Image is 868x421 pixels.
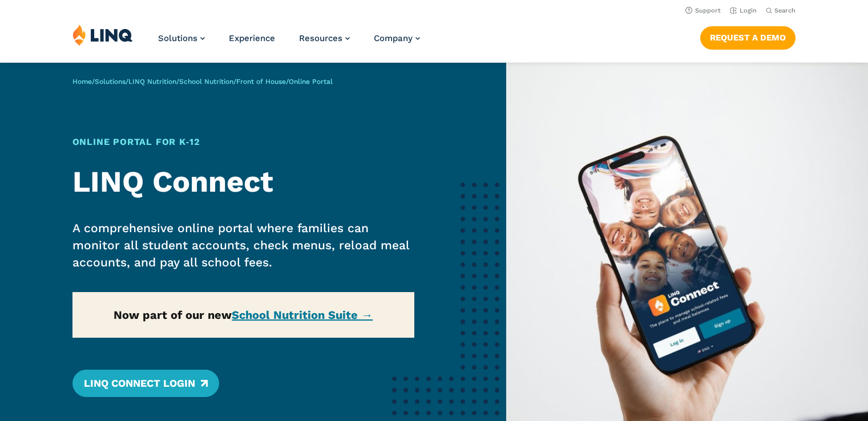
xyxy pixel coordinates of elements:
[114,308,373,322] strong: Now part of our new
[72,78,92,86] a: Home
[299,33,342,43] span: Resources
[289,78,333,86] span: Online Portal
[158,24,420,62] nav: Primary Navigation
[72,78,333,86] span: / / / / /
[179,78,233,86] a: School Nutrition
[766,6,796,15] button: Open Search Bar
[299,33,350,43] a: Resources
[374,33,413,43] span: Company
[72,370,219,397] a: LINQ Connect Login
[700,26,796,49] a: Request a Demo
[158,33,197,43] span: Solutions
[236,78,286,86] a: Front of House
[730,7,757,14] a: Login
[700,24,796,49] nav: Button Navigation
[229,33,275,43] a: Experience
[128,78,176,86] a: LINQ Nutrition
[774,7,796,14] span: Search
[158,33,205,43] a: Solutions
[374,33,420,43] a: Company
[72,24,133,46] img: LINQ | K‑12 Software
[72,164,273,199] strong: LINQ Connect
[685,7,721,14] a: Support
[95,78,126,86] a: Solutions
[72,220,414,271] p: A comprehensive online portal where families can monitor all student accounts, check menus, reloa...
[72,135,414,149] h1: Online Portal for K‑12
